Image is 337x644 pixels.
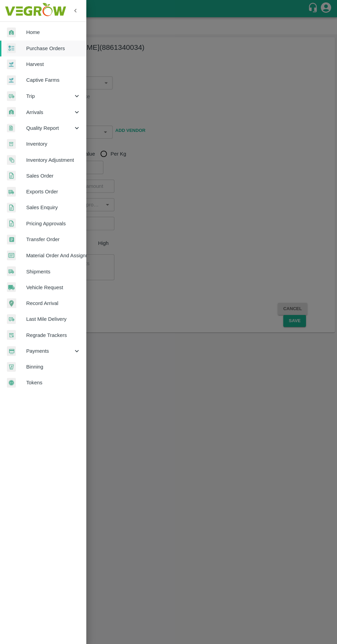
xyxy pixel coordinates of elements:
img: delivery [7,91,16,101]
img: centralMaterial [7,250,16,260]
span: Sales Enquiry [26,203,80,211]
img: tokens [7,377,16,387]
span: Inventory Adjustment [26,156,80,163]
span: Captive Farms [26,76,80,84]
span: Binning [26,362,80,370]
span: Vehicle Request [26,283,80,291]
span: Exports Order [26,188,80,195]
span: Arrivals [26,108,73,116]
img: reciept [7,43,16,53]
img: shipments [7,266,16,276]
img: sales [7,202,16,212]
span: Trip [26,92,73,100]
span: Purchase Orders [26,45,80,52]
img: harvest [7,75,16,85]
span: Sales Order [26,172,80,179]
img: inventory [7,155,16,165]
img: recordArrival [7,298,16,307]
img: payment [7,346,16,355]
span: Pricing Approvals [26,219,80,227]
img: qualityReport [7,124,15,132]
img: vehicle [7,282,16,292]
img: delivery [7,314,16,324]
span: Regrade Trackers [26,331,80,338]
span: Quality Report [26,124,73,132]
img: whArrival [7,27,16,37]
img: harvest [7,59,16,69]
span: Home [26,29,80,36]
span: Harvest [26,60,80,68]
img: whTracker [7,329,16,339]
span: Material Order And Assignment [26,251,80,259]
span: Tokens [26,378,80,386]
span: Inventory [26,140,80,147]
img: shipments [7,187,16,196]
span: Payments [26,347,73,354]
span: Record Arrival [26,299,80,306]
img: sales [7,170,16,180]
img: whTransfer [7,234,16,244]
img: whInventory [7,139,16,149]
img: bin [7,361,16,371]
span: Shipments [26,267,80,275]
span: Transfer Order [26,235,80,243]
img: sales [7,218,16,228]
span: Last Mile Delivery [26,315,80,322]
img: whArrival [7,107,16,117]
